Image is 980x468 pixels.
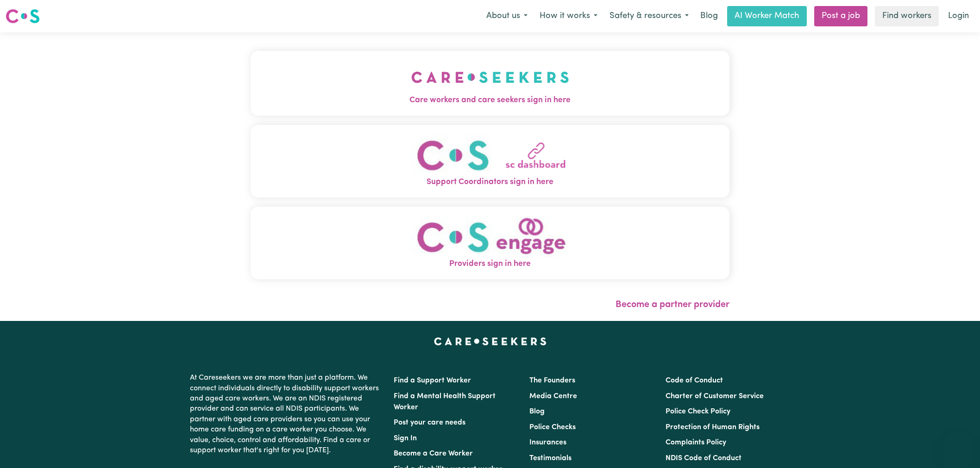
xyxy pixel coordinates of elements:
[529,439,566,446] a: Insurances
[695,6,723,26] a: Blog
[434,338,547,345] a: Careseekers home page
[666,408,730,415] a: Police Check Policy
[534,6,603,26] button: How it works
[529,377,575,384] a: The Founders
[529,455,572,462] a: Testimonials
[616,300,729,309] a: Become a partner provider
[251,51,729,116] button: Care workers and care seekers sign in here
[394,393,496,411] a: Find a Mental Health Support Worker
[6,8,40,25] img: Careseekers logo
[394,435,417,442] a: Sign In
[666,439,726,446] a: Complaints Policy
[251,94,729,106] span: Care workers and care seekers sign in here
[394,450,473,457] a: Become a Care Worker
[251,207,729,279] button: Providers sign in here
[6,6,40,27] a: Careseekers logo
[814,6,867,26] a: Post a job
[666,393,764,400] a: Charter of Customer Service
[666,424,760,431] a: Protection of Human Rights
[603,6,695,26] button: Safety & resources
[875,6,939,26] a: Find workers
[943,431,973,461] iframe: Button to launch messaging window
[529,424,576,431] a: Police Checks
[480,6,534,26] button: About us
[666,377,723,384] a: Code of Conduct
[942,6,974,26] a: Login
[394,377,471,384] a: Find a Support Worker
[529,393,577,400] a: Media Centre
[727,6,807,26] a: AI Worker Match
[251,258,729,270] span: Providers sign in here
[251,125,729,197] button: Support Coordinators sign in here
[190,369,383,459] p: At Careseekers we are more than just a platform. We connect individuals directly to disability su...
[529,408,545,415] a: Blog
[394,419,465,426] a: Post your care needs
[666,455,741,462] a: NDIS Code of Conduct
[251,176,729,188] span: Support Coordinators sign in here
